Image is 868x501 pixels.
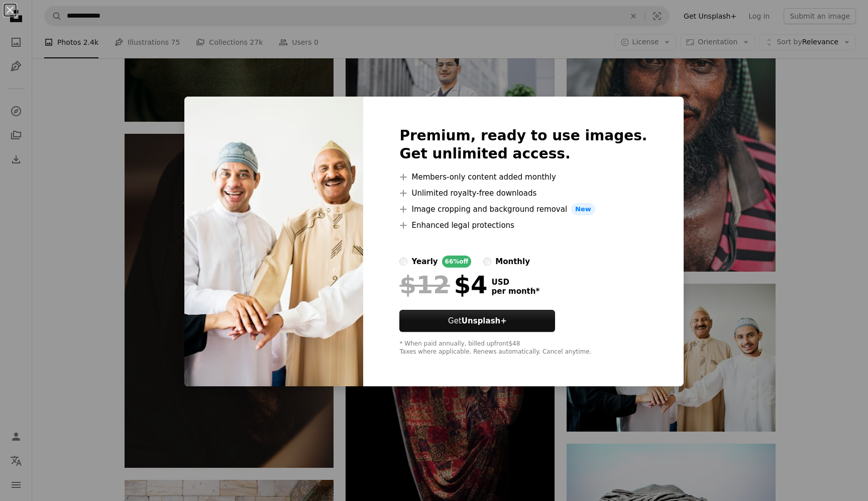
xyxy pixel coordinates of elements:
button: GetUnsplash+ [399,310,555,332]
div: * When paid annually, billed upfront $48 Taxes where applicable. Renews automatically. Cancel any... [399,340,647,356]
li: Image cropping and background removal [399,203,647,215]
img: premium_photo-1722168027615-ce1e582373ad [184,97,363,386]
span: USD [491,278,539,287]
input: yearly66%off [399,258,407,266]
div: monthly [495,256,530,268]
strong: Unsplash+ [462,316,507,325]
h2: Premium, ready to use images. Get unlimited access. [399,127,647,163]
li: Unlimited royalty-free downloads [399,187,647,199]
div: 66% off [442,256,472,268]
li: Members-only content added monthly [399,171,647,183]
div: yearly [411,256,438,268]
span: $12 [399,272,450,298]
div: $4 [399,272,487,298]
input: monthly [483,258,491,266]
li: Enhanced legal protections [399,219,647,231]
span: New [571,203,595,215]
span: per month * [491,287,539,296]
